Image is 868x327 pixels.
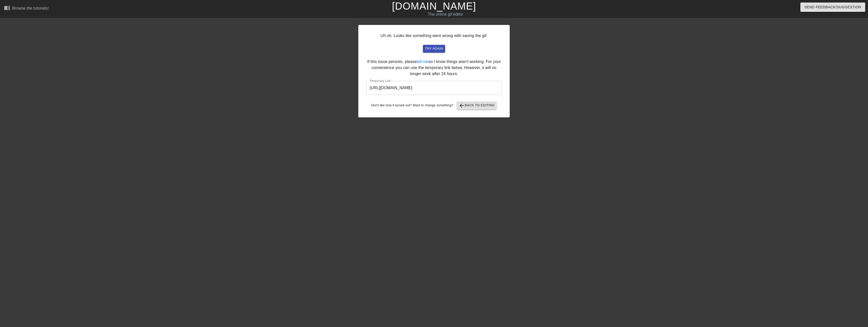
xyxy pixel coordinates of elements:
button: Send Feedback/Suggestion [800,3,865,12]
a: tell me [417,59,428,64]
button: Back to Editing [457,102,497,110]
input: bare [366,81,502,95]
div: Don't like how it turned out? Want to change something? [366,102,502,110]
a: Browse the tutorials! [4,5,49,13]
span: Back to Editing [459,103,495,109]
a: [DOMAIN_NAME] [392,1,476,12]
span: Send Feedback/Suggestion [804,4,861,10]
div: Uh oh. Looks like something went wrong with saving the gif. If this issue persists, please so I k... [358,25,510,117]
span: menu_book [4,5,10,11]
button: try again [423,45,445,53]
span: arrow_back [459,103,465,109]
div: Browse the tutorials! [12,6,49,10]
div: The online gif editor [292,11,599,17]
span: try again [425,46,443,52]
